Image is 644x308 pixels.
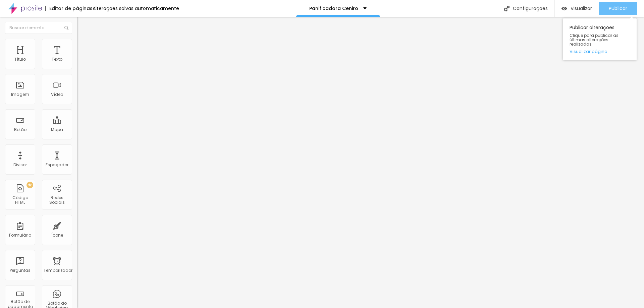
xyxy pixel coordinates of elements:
font: Publicar [609,5,627,12]
font: Temporizador [44,267,72,273]
font: Editor de páginas [49,5,93,12]
font: Perguntas [10,267,31,273]
font: Redes Sociais [49,195,65,205]
font: Publicar alterações [570,24,614,31]
font: Texto [52,56,62,62]
img: Ícone [504,6,509,11]
font: Formulário [9,232,31,238]
input: Buscar elemento [5,22,72,34]
font: Título [14,56,26,62]
button: Visualizar [555,2,599,15]
font: Imagem [11,91,29,97]
font: Vídeo [51,91,63,97]
img: Ícone [64,26,68,30]
font: Clique para publicar as últimas alterações realizadas [570,33,619,47]
font: Panificadora Ceniro [309,5,358,12]
button: Publicar [599,2,637,15]
font: Ícone [51,232,63,238]
font: Botão [14,127,26,132]
font: Visualizar página [570,48,607,55]
font: Mapa [51,127,63,132]
font: Alterações salvas automaticamente [93,5,179,12]
font: Espaçador [46,162,68,168]
font: Visualizar [571,5,592,12]
font: Configurações [513,5,548,12]
img: view-1.svg [561,6,567,11]
font: Código HTML [12,195,28,205]
font: Divisor [13,162,27,168]
a: Visualizar página [570,49,630,54]
iframe: Editor [77,17,644,308]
